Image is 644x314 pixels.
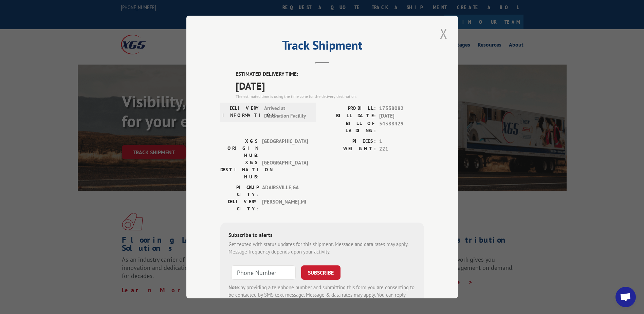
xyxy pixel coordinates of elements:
a: Open chat [615,287,636,307]
label: DELIVERY INFORMATION: [222,105,261,120]
span: [PERSON_NAME] , MI [262,198,308,212]
h2: Track Shipment [220,40,424,53]
span: 221 [379,145,424,153]
span: [GEOGRAPHIC_DATA] [262,138,308,159]
label: XGS DESTINATION HUB: [220,159,259,180]
label: PICKUP CITY: [220,184,259,198]
input: Phone Number [231,265,296,280]
label: ESTIMATED DELIVERY TIME: [236,70,424,78]
span: [DATE] [236,78,424,93]
label: DELIVERY CITY: [220,198,259,212]
span: 1 [379,138,424,145]
span: [GEOGRAPHIC_DATA] [262,159,308,180]
span: [DATE] [379,112,424,120]
div: Subscribe to alerts [228,231,416,241]
label: BILL OF LADING: [322,120,376,134]
div: by providing a telephone number and submitting this form you are consenting to be contacted by SM... [228,284,416,307]
label: XGS ORIGIN HUB: [220,138,259,159]
label: PIECES: [322,138,376,145]
strong: Note: [228,284,240,291]
button: SUBSCRIBE [301,265,341,280]
label: PROBILL: [322,105,376,112]
span: ADAIRSVILLE , GA [262,184,308,198]
button: Close modal [438,24,449,43]
span: 54388429 [379,120,424,134]
span: Arrived at Destination Facility [264,105,310,120]
div: The estimated time is using the time zone for the delivery destination. [236,93,424,100]
span: 17538082 [379,105,424,112]
label: WEIGHT: [322,145,376,153]
label: BILL DATE: [322,112,376,120]
div: Get texted with status updates for this shipment. Message and data rates may apply. Message frequ... [228,241,416,256]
